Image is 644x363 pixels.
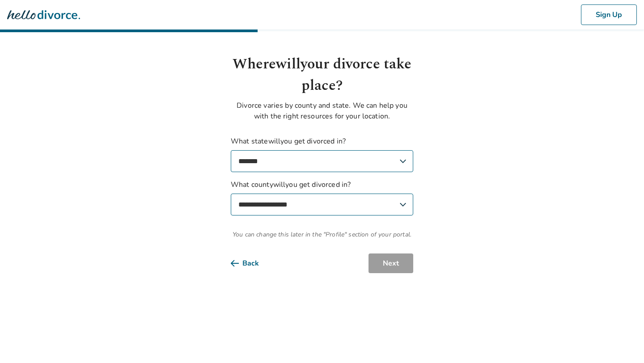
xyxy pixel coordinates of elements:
iframe: Chat Widget [599,320,644,363]
button: Sign Up [581,4,637,25]
button: Back [231,253,273,273]
label: What county will you get divorced in? [231,179,413,215]
select: What statewillyou get divorced in? [231,150,413,172]
label: What state will you get divorced in? [231,136,413,172]
select: What countywillyou get divorced in? [231,194,413,215]
button: Next [369,253,413,273]
span: You can change this later in the "Profile" section of your portal. [231,230,413,239]
h1: Where will your divorce take place? [231,54,413,97]
p: Divorce varies by county and state. We can help you with the right resources for your location. [231,100,413,122]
